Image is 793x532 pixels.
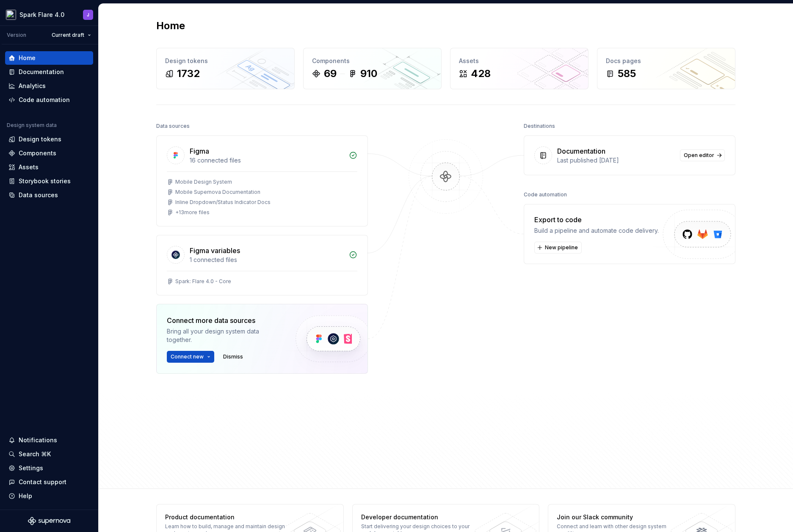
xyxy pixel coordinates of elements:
[5,65,93,79] a: Documentation
[19,149,56,157] div: Components
[5,160,93,174] a: Assets
[19,163,39,171] div: Assets
[190,156,344,165] div: 16 connected files
[219,351,247,363] button: Dismiss
[156,48,295,89] a: Design tokens1732
[175,209,210,216] div: + 13 more files
[175,278,231,285] div: Spark: Flare 4.0 - Core
[190,146,209,156] div: Figma
[19,464,43,472] div: Settings
[557,513,680,521] div: Join our Slack community
[19,177,71,185] div: Storybook stories
[28,517,70,525] svg: Supernova Logo
[175,199,271,206] div: Inline Dropdown/Status Indicator Docs
[534,226,659,235] div: Build a pipeline and automate code delivery.
[19,96,70,104] div: Code automation
[545,244,578,251] span: New pipeline
[557,146,605,156] div: Documentation
[223,353,243,360] span: Dismiss
[324,67,337,80] div: 69
[6,10,16,20] img: d6852e8b-7cd7-4438-8c0d-f5a8efe2c281.png
[5,174,93,188] a: Storybook stories
[5,79,93,93] a: Analytics
[48,29,95,41] button: Current draft
[177,67,200,80] div: 1732
[19,54,36,62] div: Home
[5,489,93,503] button: Help
[459,57,580,65] div: Assets
[190,245,240,256] div: Figma variables
[19,68,64,76] div: Documentation
[606,57,727,65] div: Docs pages
[156,235,368,295] a: Figma variables1 connected filesSpark: Flare 4.0 - Core
[165,57,286,65] div: Design tokens
[618,67,636,80] div: 585
[19,191,58,199] div: Data sources
[19,135,61,143] div: Design tokens
[680,149,725,161] a: Open editor
[175,179,232,185] div: Mobile Design System
[19,478,66,486] div: Contact support
[19,436,57,444] div: Notifications
[524,189,567,201] div: Code automation
[450,48,589,89] a: Assets428
[361,513,484,521] div: Developer documentation
[524,120,555,132] div: Destinations
[5,433,93,447] button: Notifications
[7,122,57,129] div: Design system data
[534,215,659,225] div: Export to code
[471,67,491,80] div: 428
[19,450,51,458] div: Search ⌘K
[190,256,344,264] div: 1 connected files
[597,48,735,89] a: Docs pages585
[303,48,442,89] a: Components69910
[5,132,93,146] a: Design tokens
[557,156,675,165] div: Last published [DATE]
[19,82,46,90] div: Analytics
[175,189,260,196] div: Mobile Supernova Documentation
[684,152,714,159] span: Open editor
[156,135,368,226] a: Figma16 connected filesMobile Design SystemMobile Supernova DocumentationInline Dropdown/Status I...
[19,11,64,19] div: Spark Flare 4.0
[5,475,93,489] button: Contact support
[5,447,93,461] button: Search ⌘K
[52,32,84,39] span: Current draft
[19,492,32,500] div: Help
[167,351,214,363] button: Connect new
[312,57,433,65] div: Components
[165,513,288,521] div: Product documentation
[156,120,190,132] div: Data sources
[171,353,204,360] span: Connect new
[167,315,281,325] div: Connect more data sources
[5,146,93,160] a: Components
[167,327,281,344] div: Bring all your design system data together.
[5,461,93,475] a: Settings
[534,242,582,254] button: New pipeline
[360,67,377,80] div: 910
[87,11,89,18] div: J
[7,32,26,39] div: Version
[5,51,93,65] a: Home
[156,19,185,33] h2: Home
[5,93,93,107] a: Code automation
[5,188,93,202] a: Data sources
[2,6,97,24] button: Spark Flare 4.0J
